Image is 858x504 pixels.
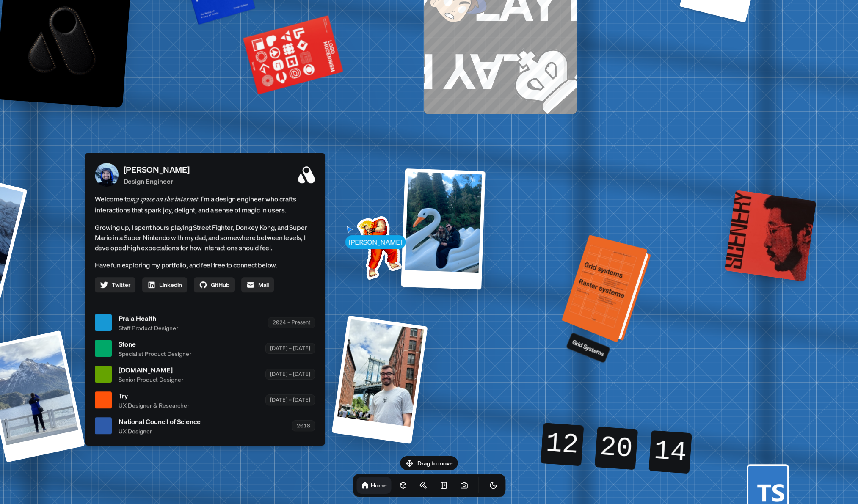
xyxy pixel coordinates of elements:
span: Specialist Product Designer [119,349,191,358]
span: Stone [119,339,191,349]
a: Mail [241,277,274,292]
h1: Home [371,481,387,489]
span: Try [119,391,189,401]
span: National Council of Science [119,416,201,427]
p: [PERSON_NAME] [124,163,190,176]
span: Linkedin [159,280,182,289]
p: Design Engineer [124,176,190,186]
div: 2024 – Present [268,317,315,328]
p: Growing up, I spent hours playing Street Fighter, Donkey Kong, and Super Mario in a Super Nintend... [95,222,315,253]
div: 2018 [292,421,315,431]
em: my space on the internet. [130,195,201,203]
span: UX Designer [119,427,201,435]
a: Home [356,477,391,494]
button: Toggle Theme [485,477,502,494]
a: Linkedin [142,277,187,292]
span: UX Designer & Researcher [119,401,189,410]
a: GitHub [194,277,235,292]
div: [DATE] – [DATE] [265,395,315,405]
img: Profile example [335,203,420,289]
span: Welcome to I'm a design engineer who crafts interactions that spark joy, delight, and a sense of ... [95,193,315,215]
span: Twitter [112,280,130,289]
img: Profile Picture [95,163,119,187]
span: Praia Health [119,313,178,323]
span: Mail [258,280,269,289]
span: GitHub [211,280,229,289]
p: Have fun exploring my portfolio, and feel free to connect below. [95,259,315,270]
div: [DATE] – [DATE] [265,369,315,380]
div: [DATE] – [DATE] [265,343,315,354]
a: Twitter [95,277,135,292]
p: Grid Systems [571,337,605,358]
span: [DOMAIN_NAME] [119,365,183,375]
span: Staff Product Designer [119,323,178,332]
span: Senior Product Designer [119,375,183,384]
